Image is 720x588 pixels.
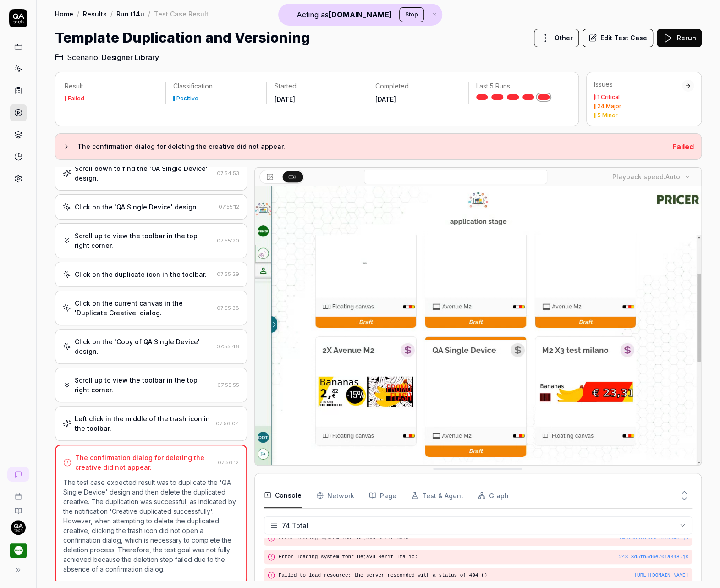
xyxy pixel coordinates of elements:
[102,52,159,63] span: Designer Library
[316,483,354,508] button: Network
[4,500,33,515] a: Documentation
[375,95,396,103] time: [DATE]
[11,520,26,535] img: 7ccf6c19-61ad-4a6c-8811-018b02a1b829.jpg
[148,9,150,18] div: /
[116,9,144,18] a: Run t14u
[77,141,665,152] h3: The confirmation dialog for deleting the creative did not appear.
[4,535,33,561] button: Pricer.com Logo
[534,29,579,47] button: Other
[217,237,239,244] time: 07:55:20
[274,95,295,103] time: [DATE]
[75,453,214,472] div: The confirmation dialog for deleting the creative did not appear.
[75,202,198,212] div: Click on the 'QA Single Device' design.
[75,337,213,356] div: Click on the 'Copy of QA Single Device' design.
[217,271,239,277] time: 07:55:29
[279,553,689,561] pre: Error loading system font DejaVu Serif Italic:
[478,483,509,508] button: Graph
[594,80,682,89] div: Issues
[75,231,213,250] div: Scroll up to view the toolbar in the top right corner.
[597,113,618,118] div: 5 Minor
[264,483,302,508] button: Console
[657,29,702,47] button: Rerun
[597,104,621,109] div: 24 Major
[619,553,688,561] button: 243-3d5fb5d6e701a348.js
[612,172,680,181] div: Playback speed:
[55,9,73,18] a: Home
[216,420,239,427] time: 07:56:04
[63,141,665,152] button: The confirmation dialog for deleting the creative did not appear.
[55,52,159,63] a: Scenario:Designer Library
[68,96,84,101] div: Failed
[154,9,209,18] div: Test Case Result
[369,483,396,508] button: Page
[375,82,461,91] p: Completed
[77,9,79,18] div: /
[411,483,463,508] button: Test & Agent
[63,478,239,574] p: The test case expected result was to duplicate the 'QA Single Device' design and then delete the ...
[176,96,198,101] div: Positive
[75,164,213,183] div: Scroll down to find the 'QA Single Device' design.
[216,343,239,350] time: 07:55:46
[173,82,259,91] p: Classification
[219,203,239,210] time: 07:55:12
[619,534,688,542] button: 243-3d5fb5d6e701a348.js
[110,9,113,18] div: /
[75,414,212,433] div: Left click in the middle of the trash icon in the toolbar.
[83,9,107,18] a: Results
[7,467,29,482] a: New conversation
[75,298,213,318] div: Click on the current canvas in the 'Duplicate Creative' dialog.
[217,305,239,311] time: 07:55:38
[279,572,689,579] pre: Failed to load resource: the server responded with a status of 404 ()
[597,94,620,100] div: 1 Critical
[65,52,100,63] span: Scenario:
[10,542,27,559] img: Pricer.com Logo
[476,82,562,91] p: Last 5 Runs
[672,142,694,151] span: Failed
[217,382,239,388] time: 07:55:55
[55,27,310,48] h1: Template Duplication and Versioning
[217,170,239,176] time: 07:54:53
[279,534,689,542] pre: Error loading system font DejaVu Serif Bold:
[399,7,424,22] button: Stop
[65,82,158,91] p: Result
[634,572,688,579] button: [URL][DOMAIN_NAME]
[75,375,214,395] div: Scroll up to view the toolbar in the top right corner.
[583,29,653,47] button: Edit Test Case
[4,485,33,500] a: Book a call with us
[218,459,239,466] time: 07:56:12
[75,269,207,279] div: Click on the duplicate icon in the toolbar.
[274,82,360,91] p: Started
